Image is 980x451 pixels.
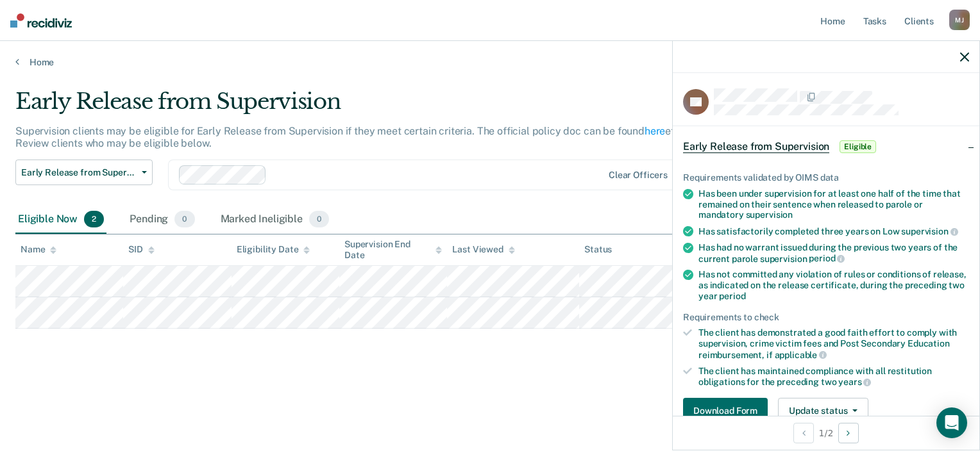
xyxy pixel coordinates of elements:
div: Clear officers [609,170,668,181]
div: M J [949,10,970,30]
span: 0 [309,211,329,227]
span: years [838,377,871,387]
div: Early Release from SupervisionEligible [673,126,979,167]
span: period [719,291,745,301]
a: here [645,125,665,137]
div: Has satisfactorily completed three years on Low [698,225,969,237]
div: Requirements to check [683,312,969,323]
span: 2 [84,211,104,227]
div: Has been under supervision for at least one half of the time that remained on their sentence when... [698,188,969,220]
div: Supervision End Date [344,239,442,261]
div: Last Viewed [452,244,514,255]
span: applicable [775,350,827,360]
span: Early Release from Supervision [21,167,137,178]
div: Open Intercom Messenger [936,407,967,438]
div: Requirements validated by OIMS data [683,172,969,183]
div: Eligibility Date [237,244,310,255]
div: Early Release from Supervision [15,88,750,125]
span: supervision [901,226,958,236]
div: Marked Ineligible [218,206,332,234]
button: Previous Opportunity [793,423,814,443]
div: The client has demonstrated a good faith effort to comply with supervision, crime victim fees and... [698,327,969,360]
p: Supervision clients may be eligible for Early Release from Supervision if they meet certain crite... [15,125,744,149]
div: Pending [127,206,197,234]
button: Download Form [683,398,768,423]
span: 0 [174,211,194,227]
div: The client has maintained compliance with all restitution obligations for the preceding two [698,366,969,388]
div: SID [128,244,155,255]
a: Home [15,56,965,68]
div: Eligible Now [15,206,106,234]
div: Has had no warrant issued during the previous two years of the current parole supervision [698,242,969,264]
span: Early Release from Supervision [683,140,829,153]
img: Recidiviz [10,13,72,28]
span: period [809,253,845,263]
div: Has not committed any violation of rules or conditions of release, as indicated on the release ce... [698,269,969,301]
a: Download Form [683,398,773,423]
span: Eligible [840,140,876,153]
div: 1 / 2 [673,416,979,450]
button: Next Opportunity [838,423,859,443]
div: Status [584,244,612,255]
button: Update status [778,398,868,423]
span: supervision [746,209,793,220]
div: Name [21,244,56,255]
